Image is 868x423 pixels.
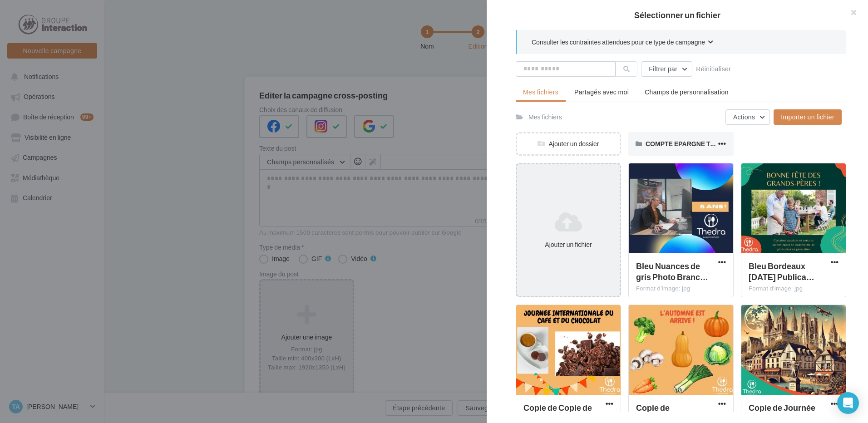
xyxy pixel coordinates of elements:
span: Partagés avec moi [574,88,629,96]
button: Actions [725,109,770,125]
span: Champs de personnalisation [645,88,729,96]
span: COMPTE EPARGNE TEMPS [DATE] [646,140,751,148]
span: Importer un fichier [781,113,834,121]
div: Ajouter un fichier [521,240,616,249]
button: Filtrer par [641,61,692,77]
div: Ajouter un dossier [517,139,620,148]
button: Importer un fichier [774,109,842,125]
button: Réinitialiser [692,64,735,74]
h2: Sélectionner un fichier [501,11,853,19]
div: Format d'image: jpg [636,285,726,293]
div: Mes fichiers [528,113,562,122]
span: Bleu Bordeaux Fête des pères Publication Facebook [749,261,814,282]
span: Actions [733,113,755,121]
div: Format d'image: jpg [749,285,838,293]
div: Open Intercom Messenger [837,392,859,414]
span: Mes fichiers [523,88,558,96]
span: Bleu Nuances de gris Photo Branché et Dynamique Général Vœux Anniversaire Facebook Publication [636,261,708,282]
span: Consulter les contraintes attendues pour ce type de campagne [532,38,705,47]
button: Consulter les contraintes attendues pour ce type de campagne [532,37,713,49]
